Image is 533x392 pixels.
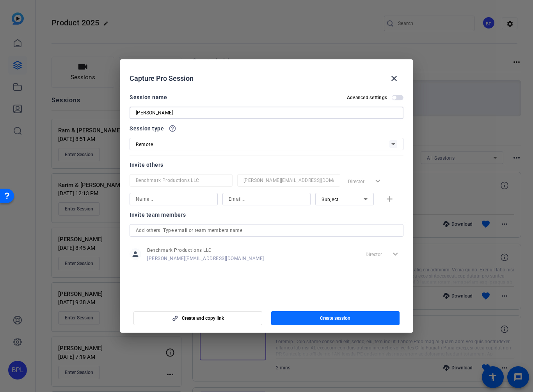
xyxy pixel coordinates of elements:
[322,197,339,202] span: Subject
[130,69,403,88] div: Capture Pro Session
[271,311,400,325] button: Create session
[169,125,176,132] mat-icon: help_outline
[147,247,264,253] span: Benchmark Productions LLC
[136,226,397,235] input: Add others: Type email or team members name
[320,315,350,321] span: Create session
[347,94,387,101] h2: Advanced settings
[136,108,397,118] input: Enter Session Name
[136,142,153,147] span: Remote
[243,176,334,185] input: Email...
[229,194,304,204] input: Email...
[130,248,141,260] mat-icon: person
[133,311,262,325] button: Create and copy link
[147,255,264,262] span: [PERSON_NAME][EMAIL_ADDRESS][DOMAIN_NAME]
[130,93,167,102] div: Session name
[130,160,403,169] div: Invite others
[130,124,164,133] span: Session type
[389,74,399,83] mat-icon: close
[136,194,211,204] input: Name...
[130,210,403,219] div: Invite team members
[182,315,224,321] span: Create and copy link
[136,176,226,185] input: Name...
